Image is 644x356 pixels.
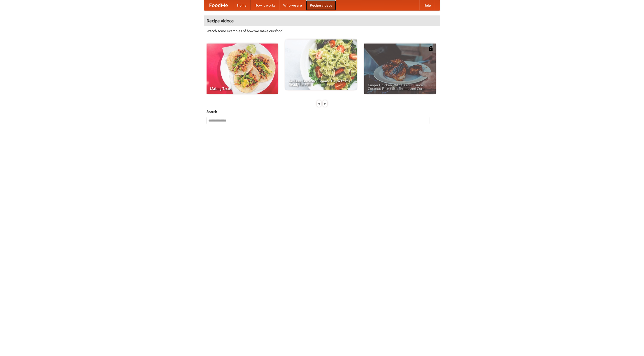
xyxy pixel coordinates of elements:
span: Making Tacos [210,87,274,90]
a: Home [233,0,251,10]
h5: Search [207,109,437,114]
a: An Easy, Summery Tomato Pasta That's Ready for Fall [285,39,357,90]
a: Recipe videos [306,0,336,10]
a: Help [419,0,435,10]
a: How it works [251,0,279,10]
span: An Easy, Summery Tomato Pasta That's Ready for Fall [289,79,353,86]
a: Who we are [279,0,306,10]
a: Making Tacos [207,44,278,94]
h4: Recipe videos [204,16,440,26]
div: « [317,100,321,107]
p: Watch some examples of how we make our food! [207,28,437,33]
div: » [323,100,327,107]
a: FoodMe [204,0,233,10]
img: 483408.png [428,46,433,51]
